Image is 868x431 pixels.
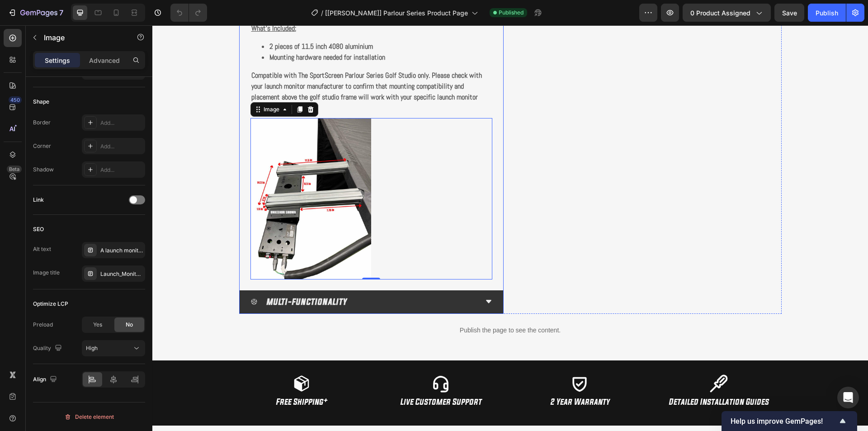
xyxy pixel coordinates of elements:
div: Image title [33,269,60,277]
button: High [82,340,145,356]
div: Add... [100,119,143,127]
p: 7 [59,7,63,18]
p: Image [44,32,121,43]
div: Align [33,374,59,386]
p: Publish the page to see the content. [7,300,709,310]
span: 0 product assigned [690,8,750,18]
div: Add... [100,166,143,174]
div: Preload [33,321,53,329]
span: Help us improve GemPages! [731,417,837,426]
span: No [126,321,133,329]
div: Optimize LCP [33,300,68,308]
p: 2 Year Warranty [366,372,490,381]
span: Published [499,9,524,17]
button: 7 [4,4,67,22]
button: 0 product assigned [683,4,771,22]
div: Image [109,80,129,88]
a: Register your SportScreen Warranty [418,349,436,367]
div: Link [33,196,44,204]
button: Delete element [33,410,145,424]
div: Undo/Redo [170,4,207,22]
div: Open Intercom Messenger [837,387,859,408]
strong: MULTI-FUNCTIONALITY [114,272,194,281]
a: SportScreen Installation Information for Hockey and Golf [557,349,576,367]
strong: 2 pieces of 11.5 inch 4080 aluminium [117,16,221,26]
span: [[PERSON_NAME]] Parlour Series Product Page [325,8,468,18]
button: Show survey - Help us improve GemPages! [731,416,848,426]
span: / [321,8,323,18]
div: Corner [33,142,51,150]
strong: Mounting hardware needed for installation [117,27,233,37]
p: Settings [45,56,70,65]
p: Detailed Installation Guides [505,372,628,381]
div: A launch monitor bracket securely mounted to the frame of a golf studio with bracket dimensions. [100,246,143,255]
div: 450 [9,96,22,104]
div: Beta [7,166,22,173]
a: SportScreen Policies [140,349,158,367]
strong: Compatible with The SportScreen Parlour Series Golf Studio only. Please check with your launch mo... [99,45,330,87]
div: Delete element [64,412,114,422]
div: Shadow [33,166,54,174]
div: Quality [33,342,64,355]
img: A launch monitor bracket securely mounted to the frame of a golf studio with bracket dimensions. [98,93,219,254]
div: Alt text [33,245,51,253]
div: SEO [33,225,44,233]
div: Border [33,118,51,127]
button: Save [774,4,804,22]
div: Add... [100,142,143,151]
p: Live Customer Support [226,372,350,381]
iframe: To enrich screen reader interactions, please activate Accessibility in Grammarly extension settings [152,25,868,431]
div: Launch_Monitor_Bracket_Dimensions [100,270,143,278]
span: Yes [93,321,102,329]
p: Advanced [89,56,120,65]
button: Publish [808,4,846,22]
span: High [86,345,98,351]
p: Free Shipping* [88,372,212,381]
div: Publish [816,8,838,18]
a: The SportScreen Support - Contact Us [279,349,297,367]
span: Save [782,9,797,17]
div: Shape [33,98,49,106]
